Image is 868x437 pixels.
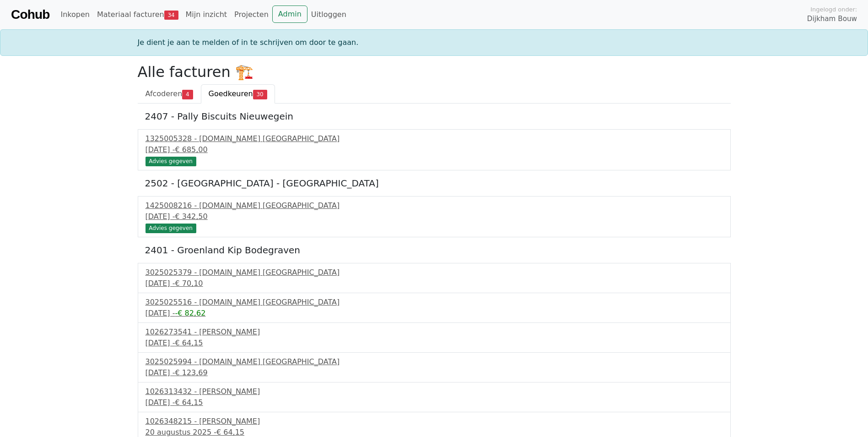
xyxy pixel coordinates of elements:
h5: 2407 - Pally Biscuits Nieuwegein [145,111,723,122]
span: 30 [253,90,267,99]
h5: 2401 - Groenland Kip Bodegraven [145,245,723,256]
span: 4 [182,90,193,99]
a: Materiaal facturen34 [93,5,182,24]
div: [DATE] - [146,278,723,289]
h5: 2502 - [GEOGRAPHIC_DATA] - [GEOGRAPHIC_DATA] [145,178,723,189]
a: Afcoderen4 [138,84,201,104]
div: 3025025379 - [DOMAIN_NAME] [GEOGRAPHIC_DATA] [146,267,723,278]
div: 1026348215 - [PERSON_NAME] [146,416,723,427]
span: Goedkeuren [209,89,253,98]
span: € 64,15 [216,428,244,437]
a: Inkopen [57,5,93,24]
div: [DATE] - [146,308,723,319]
div: [DATE] - [146,367,723,378]
div: Je dient je aan te melden of in te schrijven om door te gaan. [132,37,736,48]
span: € 64,15 [175,339,203,347]
h2: Alle facturen 🏗️ [138,63,731,81]
a: 3025025379 - [DOMAIN_NAME] [GEOGRAPHIC_DATA][DATE] -€ 70,10 [146,267,723,289]
span: Afcoderen [146,89,183,98]
div: 1026273541 - [PERSON_NAME] [146,327,723,338]
div: Advies gegeven [146,157,196,166]
a: 1425008216 - [DOMAIN_NAME] [GEOGRAPHIC_DATA][DATE] -€ 342,50 Advies gegeven [146,200,723,232]
span: € 342,50 [175,212,207,221]
div: 1425008216 - [DOMAIN_NAME] [GEOGRAPHIC_DATA] [146,200,723,211]
span: € 70,10 [175,279,203,288]
a: Admin [272,5,307,23]
a: Goedkeuren30 [201,84,275,104]
div: 3025025516 - [DOMAIN_NAME] [GEOGRAPHIC_DATA] [146,297,723,308]
span: Ingelogd onder: [810,5,857,14]
a: Projecten [231,5,272,24]
div: [DATE] - [146,397,723,408]
a: 1325005328 - [DOMAIN_NAME] [GEOGRAPHIC_DATA][DATE] -€ 685,00 Advies gegeven [146,133,723,165]
a: 1026313432 - [PERSON_NAME][DATE] -€ 64,15 [146,386,723,408]
span: € 64,15 [175,398,203,407]
span: € 123,69 [175,368,207,377]
div: [DATE] - [146,144,723,155]
span: € 685,00 [175,145,207,154]
a: Mijn inzicht [182,5,231,24]
a: Uitloggen [307,5,350,24]
div: [DATE] - [146,211,723,222]
a: Cohub [11,4,49,26]
div: 1325005328 - [DOMAIN_NAME] [GEOGRAPHIC_DATA] [146,133,723,144]
div: 3025025994 - [DOMAIN_NAME] [GEOGRAPHIC_DATA] [146,356,723,367]
span: Dijkham Bouw [807,14,857,24]
div: Advies gegeven [146,224,196,233]
div: [DATE] - [146,338,723,349]
div: 1026313432 - [PERSON_NAME] [146,386,723,397]
span: -€ 82,62 [175,309,205,317]
a: 3025025516 - [DOMAIN_NAME] [GEOGRAPHIC_DATA][DATE] --€ 82,62 [146,297,723,319]
a: 3025025994 - [DOMAIN_NAME] [GEOGRAPHIC_DATA][DATE] -€ 123,69 [146,356,723,378]
a: 1026273541 - [PERSON_NAME][DATE] -€ 64,15 [146,327,723,349]
span: 34 [164,11,178,20]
